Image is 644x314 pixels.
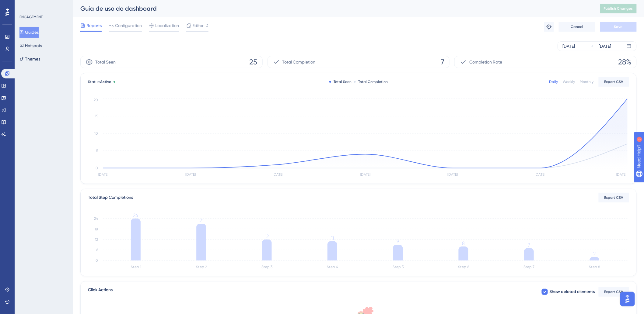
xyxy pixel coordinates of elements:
[448,173,458,177] tspan: [DATE]
[393,265,404,269] tspan: Step 5
[131,265,141,269] tspan: Step 1
[88,79,111,84] span: Status:
[599,193,629,202] button: Export CSV
[600,22,637,32] button: Save
[616,173,627,177] tspan: [DATE]
[196,265,207,269] tspan: Step 2
[86,22,102,29] span: Reports
[95,58,116,66] span: Total Seen
[192,22,204,29] span: Editor
[599,287,629,297] button: Export CSV
[441,57,444,67] span: 7
[155,22,179,29] span: Localization
[42,3,44,8] div: 3
[589,265,600,269] tspan: Step 8
[95,114,98,118] tspan: 15
[94,216,98,221] tspan: 24
[80,4,585,13] div: Guia de uso do dashboard
[462,240,465,246] tspan: 8
[100,80,111,84] span: Active
[94,131,98,136] tspan: 10
[563,79,575,84] div: Weekly
[599,77,629,87] button: Export CSV
[96,149,98,153] tspan: 5
[593,251,596,257] tspan: 2
[599,43,611,50] div: [DATE]
[88,194,133,201] div: Total Step Completions
[329,79,352,84] div: Total Seen
[559,22,595,32] button: Cancel
[96,166,98,170] tspan: 0
[19,15,43,19] div: ENGAGEMENT
[19,40,42,51] button: Hotspots
[261,265,272,269] tspan: Step 3
[96,248,98,252] tspan: 6
[185,173,196,177] tspan: [DATE]
[95,227,98,231] tspan: 18
[96,258,98,263] tspan: 0
[604,289,624,294] span: Export CSV
[614,24,623,29] span: Save
[19,27,39,38] button: Guides
[535,173,545,177] tspan: [DATE]
[98,173,108,177] tspan: [DATE]
[528,242,530,248] tspan: 7
[94,98,98,102] tspan: 20
[571,24,583,29] span: Cancel
[250,57,257,67] span: 25
[115,22,142,29] span: Configuration
[88,286,113,297] span: Click Actions
[354,79,388,84] div: Total Completion
[604,195,624,200] span: Export CSV
[95,237,98,242] tspan: 12
[604,79,624,84] span: Export CSV
[469,58,502,66] span: Completion Rate
[273,173,283,177] tspan: [DATE]
[14,2,38,9] span: Need Help?
[549,79,558,84] div: Daily
[360,173,371,177] tspan: [DATE]
[265,233,269,239] tspan: 12
[618,290,637,308] iframe: UserGuiding AI Assistant Launcher
[550,288,595,295] span: Show deleted elements
[580,79,594,84] div: Monthly
[397,239,399,244] tspan: 9
[563,43,575,50] div: [DATE]
[19,53,40,64] button: Themes
[458,265,469,269] tspan: Step 6
[524,265,535,269] tspan: Step 7
[199,218,203,223] tspan: 21
[618,57,632,67] span: 28%
[282,58,316,66] span: Total Completion
[604,6,633,11] span: Publish Changes
[133,212,138,218] tspan: 24
[327,265,338,269] tspan: Step 4
[331,235,334,241] tspan: 11
[600,4,637,13] button: Publish Changes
